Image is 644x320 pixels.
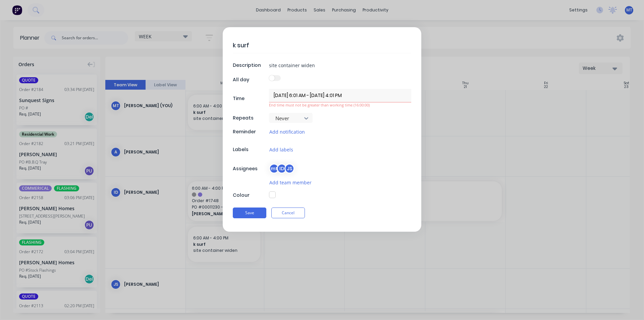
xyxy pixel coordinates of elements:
div: ID [277,164,287,174]
input: Enter a description [269,60,411,70]
div: Time [233,95,267,102]
div: Repeats [233,115,267,122]
button: Add notification [269,128,305,136]
div: End time must not be greater than working time (16:00:00) [269,102,411,108]
button: Save [233,208,266,218]
div: All day [233,76,267,83]
div: Labels [233,146,267,153]
textarea: k surf [233,37,411,53]
div: Description [233,62,267,69]
div: Reminder [233,128,267,135]
div: Assignees [233,165,267,172]
button: Cancel [271,208,305,218]
button: Add labels [269,146,293,153]
div: mt [269,164,279,174]
div: JS [284,164,294,174]
button: Add team member [269,179,312,186]
div: Colour [233,192,267,199]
